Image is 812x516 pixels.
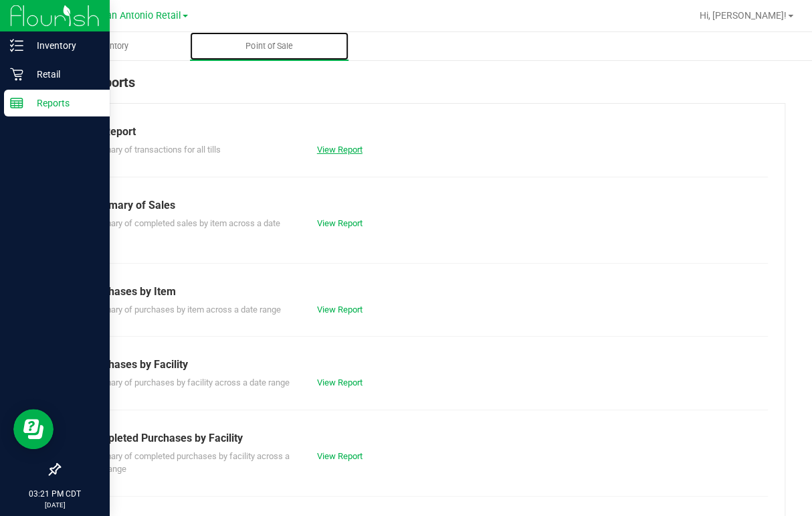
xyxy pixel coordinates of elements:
[6,500,104,510] p: [DATE]
[86,10,181,21] span: TX San Antonio Retail
[13,409,54,449] iframe: Resource center
[317,451,363,461] a: View Report
[23,95,104,111] p: Reports
[6,488,104,500] p: 03:21 PM CDT
[86,124,758,140] div: Till Report
[86,357,758,373] div: Purchases by Facility
[317,218,363,228] a: View Report
[10,39,23,52] inline-svg: Inventory
[23,66,104,82] p: Retail
[86,305,281,315] span: Summary of purchases by item across a date range
[317,145,363,155] a: View Report
[32,32,190,60] a: Inventory
[10,68,23,81] inline-svg: Retail
[700,10,787,21] span: Hi, [PERSON_NAME]!
[190,32,348,60] a: Point of Sale
[86,284,758,300] div: Purchases by Item
[86,430,758,446] div: Completed Purchases by Facility
[10,96,23,110] inline-svg: Reports
[86,377,290,388] span: Summary of purchases by facility across a date range
[76,40,146,52] span: Inventory
[86,197,758,213] div: Summary of Sales
[317,305,363,315] a: View Report
[59,72,785,103] div: POS Reports
[86,218,280,242] span: Summary of completed sales by item across a date range
[227,40,310,52] span: Point of Sale
[86,145,221,155] span: Summary of transactions for all tills
[317,377,363,388] a: View Report
[23,37,104,54] p: Inventory
[86,451,290,475] span: Summary of completed purchases by facility across a date range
